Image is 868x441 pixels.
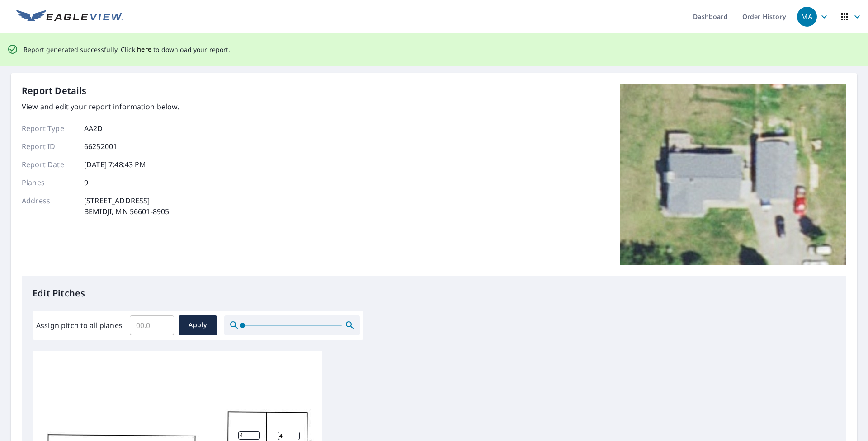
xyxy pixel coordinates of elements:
p: Planes [22,177,76,188]
p: Report Type [22,123,76,134]
span: Apply [186,319,210,331]
p: Address [22,195,76,217]
button: here [137,44,152,55]
p: [STREET_ADDRESS] BEMIDJI, MN 56601-8905 [84,195,169,217]
p: 9 [84,177,88,188]
p: [DATE] 7:48:43 PM [84,159,146,170]
p: Edit Pitches [33,286,835,300]
img: Top image [620,84,846,265]
p: Report ID [22,141,76,152]
p: View and edit your report information below. [22,101,179,112]
img: EV Logo [16,10,123,23]
button: Apply [179,315,217,335]
p: Report Details [22,84,87,98]
p: 66252001 [84,141,117,152]
label: Assign pitch to all planes [36,320,123,331]
div: MA [797,7,817,27]
input: 00.0 [130,313,174,338]
p: Report generated successfully. Click to download your report. [24,44,231,55]
p: Report Date [22,159,76,170]
p: AA2D [84,123,103,134]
